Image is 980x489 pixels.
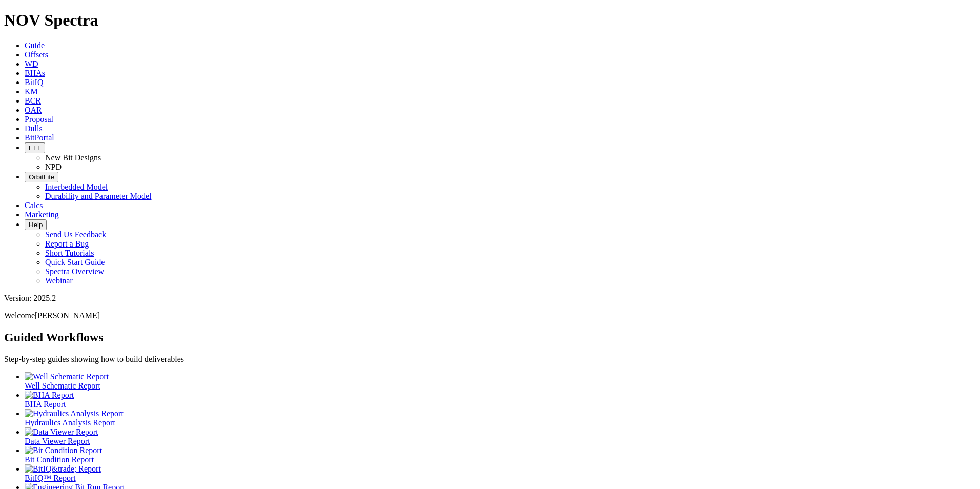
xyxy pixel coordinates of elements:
a: Marketing [25,210,59,219]
a: Proposal [25,115,53,124]
a: NPD [45,162,62,171]
a: BitIQ&trade; Report BitIQ™ Report [25,464,976,482]
a: Report a Bug [45,239,89,248]
img: Hydraulics Analysis Report [25,409,124,418]
a: Hydraulics Analysis Report Hydraulics Analysis Report [25,409,976,427]
img: Bit Condition Report [25,446,102,455]
a: Short Tutorials [45,249,94,257]
a: KM [25,87,38,96]
a: Interbedded Model [45,182,108,191]
button: Help [25,219,47,230]
a: Spectra Overview [45,267,104,276]
a: Webinar [45,276,73,285]
a: BHAs [25,69,45,77]
span: Hydraulics Analysis Report [25,418,115,427]
span: BHA Report [25,400,66,409]
a: BitIQ [25,78,43,87]
span: Bit Condition Report [25,455,94,464]
p: Step-by-step guides showing how to build deliverables [4,355,976,364]
div: Version: 2025.2 [4,294,976,303]
span: [PERSON_NAME] [35,311,100,320]
a: Send Us Feedback [45,230,106,239]
a: BCR [25,96,41,105]
span: Data Viewer Report [25,437,90,445]
h2: Guided Workflows [4,331,976,344]
a: WD [25,59,38,68]
span: BitIQ™ Report [25,474,76,482]
a: New Bit Designs [45,153,101,162]
a: Data Viewer Report Data Viewer Report [25,427,976,445]
button: FTT [25,142,45,153]
span: Well Schematic Report [25,381,100,390]
a: Offsets [25,50,48,59]
span: OrbitLite [29,173,54,181]
a: Calcs [25,201,43,210]
a: BitPortal [25,133,54,142]
button: OrbitLite [25,172,58,182]
img: Well Schematic Report [25,372,109,381]
span: FTT [29,144,41,152]
a: Durability and Parameter Model [45,192,152,200]
img: BitIQ&trade; Report [25,464,101,474]
a: Bit Condition Report Bit Condition Report [25,446,976,464]
p: Welcome [4,311,976,320]
h1: NOV Spectra [4,11,976,30]
a: Quick Start Guide [45,258,105,267]
a: Dulls [25,124,43,133]
a: Guide [25,41,45,50]
span: Help [29,221,43,229]
a: OAR [25,106,42,114]
a: BHA Report BHA Report [25,391,976,409]
img: BHA Report [25,391,74,400]
img: Data Viewer Report [25,427,98,437]
a: Well Schematic Report Well Schematic Report [25,372,976,390]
